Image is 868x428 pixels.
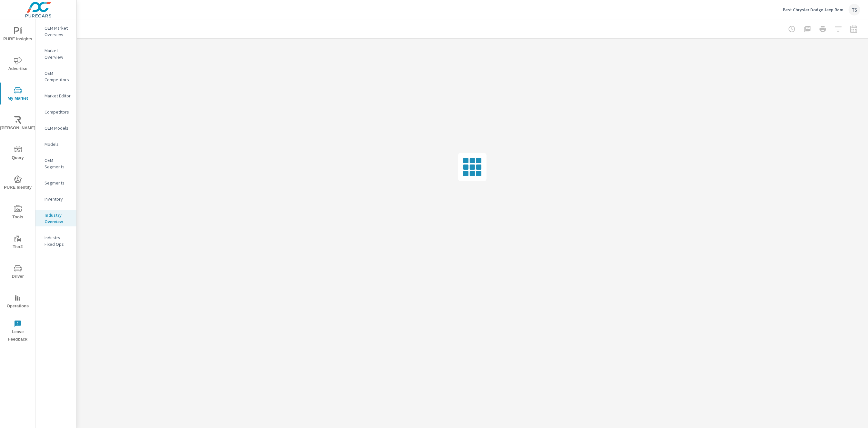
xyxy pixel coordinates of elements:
[44,70,71,83] p: OEM Competitors
[2,235,33,251] span: Tier2
[2,116,33,132] span: [PERSON_NAME]
[44,234,71,247] p: Industry Fixed Ops
[2,205,33,221] span: Tools
[849,4,860,15] div: TS
[35,233,76,249] div: Industry Fixed Ops
[44,25,71,38] p: OEM Market Overview
[35,68,76,85] div: OEM Competitors
[35,210,76,226] div: Industry Overview
[44,47,71,60] p: Market Overview
[2,320,33,343] span: Leave Feedback
[2,57,33,73] span: Advertise
[44,125,71,131] p: OEM Models
[44,93,71,99] p: Market Editor
[44,109,71,115] p: Competitors
[2,175,33,191] span: PURE Identity
[35,194,76,204] div: Inventory
[44,180,71,186] p: Segments
[44,196,71,202] p: Inventory
[35,91,76,101] div: Market Editor
[35,23,76,39] div: OEM Market Overview
[35,139,76,149] div: Models
[0,19,35,346] div: nav menu
[35,46,76,62] div: Market Overview
[35,155,76,172] div: OEM Segments
[2,294,33,310] span: Operations
[44,141,71,147] p: Models
[2,27,33,43] span: PURE Insights
[2,264,33,280] span: Driver
[35,123,76,133] div: OEM Models
[2,146,33,162] span: Query
[44,157,71,170] p: OEM Segments
[35,178,76,188] div: Segments
[44,212,71,225] p: Industry Overview
[783,7,843,13] p: Best Chrysler Dodge Jeep Ram
[2,86,33,102] span: My Market
[35,107,76,117] div: Competitors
